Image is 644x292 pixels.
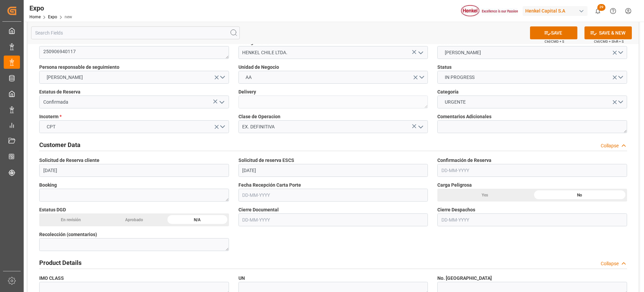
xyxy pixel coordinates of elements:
span: No. [GEOGRAPHIC_DATA] [437,275,492,282]
input: Type to search/select [238,46,428,59]
span: IMO CLASS [39,275,64,282]
button: Help Center [605,3,621,19]
span: Categoría [437,88,459,96]
span: UN [238,275,245,282]
button: open menu [437,46,627,59]
span: [PERSON_NAME] [441,49,484,56]
span: Ctrl/CMD + S [545,39,564,44]
a: Expo [48,15,57,19]
span: Recolección (comentarios) [39,231,97,238]
span: 29 [597,4,605,11]
textarea: 250906940117 [39,46,229,59]
span: Fecha Recepción Carta Porte [238,182,301,189]
div: Collapse [601,142,619,149]
input: DD-MM-YYYY [238,189,428,202]
div: No [532,189,627,202]
button: open menu [415,47,425,58]
button: show 29 new notifications [590,3,605,19]
span: URGENTE [441,99,469,106]
div: Expo [29,3,72,13]
span: Solicitud de Reserva cliente [39,157,99,164]
div: Collapse [601,260,619,267]
button: open menu [39,120,229,133]
img: Henkel%20logo.jpg_1689854090.jpg [461,5,518,17]
h2: Customer Data [39,140,80,149]
span: Cierre Documental [238,206,279,213]
button: open menu [39,71,229,84]
span: Status [437,64,452,71]
div: En revisión [39,213,102,226]
span: Persona responsable de seguimiento [39,64,119,71]
span: Confirmación de Reserva [437,157,491,164]
button: open menu [216,97,226,107]
input: DD-MM-YYYY [238,164,428,177]
button: open menu [238,71,428,84]
span: Comentarios Adicionales [437,113,491,120]
a: Home [29,15,41,19]
button: SAVE & NEW [584,26,632,39]
span: Estatus DGD [39,206,66,213]
div: Aprobado [102,213,166,226]
span: AA [242,74,255,81]
div: Yes [437,189,532,202]
button: open menu [415,122,425,132]
span: Solicitud de reserva ESCS [238,157,294,164]
span: [PERSON_NAME] [43,74,86,81]
input: DD-MM-YYYY [437,164,627,177]
span: Incoterm [39,113,62,120]
button: open menu [437,96,627,108]
span: Estatus de Reserva [39,88,80,96]
h2: Product Details [39,258,82,267]
input: Type to search/select [238,120,428,133]
input: DD-MM-YYYY [39,164,229,177]
button: SAVE [530,26,577,39]
span: Carga Peligrosa [437,182,472,189]
span: CPT [43,123,59,130]
span: Clase de Operacion [238,113,280,120]
span: Unidad de Negocio [238,64,279,71]
button: Henkel Capital S.A [523,4,590,17]
span: Booking [39,182,57,189]
div: Henkel Capital S.A [523,6,588,16]
span: Ctrl/CMD + Shift + S [594,39,624,44]
span: IN PROGRESS [441,74,478,81]
button: open menu [437,71,627,84]
span: Delivery [238,88,256,96]
input: DD-MM-YYYY [238,213,428,226]
div: N/A [166,213,229,226]
input: Search Fields [31,26,240,39]
span: Cierre Despachos [437,206,475,213]
input: DD-MM-YYYY [437,213,627,226]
